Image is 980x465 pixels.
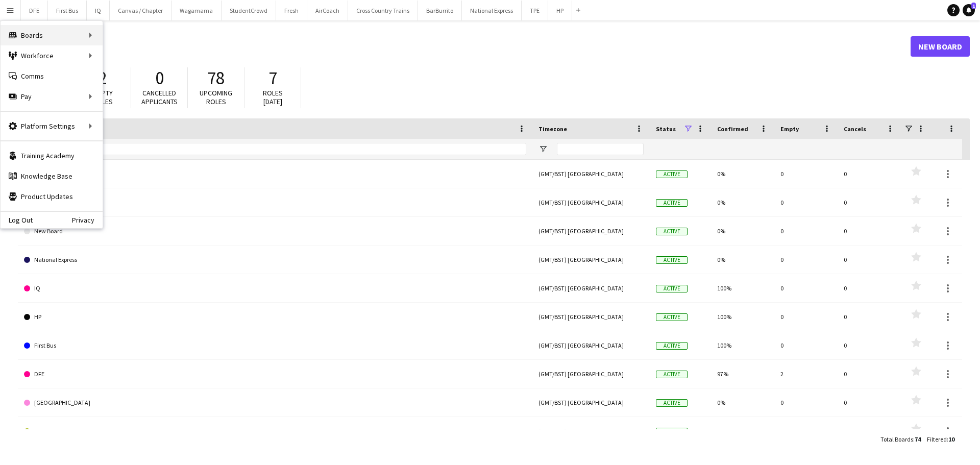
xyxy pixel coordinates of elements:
[532,188,650,216] div: (GMT/BST) [GEOGRAPHIC_DATA]
[774,331,838,359] div: 0
[24,160,526,188] a: TPE
[774,274,838,302] div: 0
[24,360,526,388] a: DFE
[774,303,838,331] div: 0
[911,36,970,57] a: New Board
[1,66,103,86] a: Comms
[557,143,644,155] input: Timezone Filter Input
[268,67,277,89] span: 7
[656,342,688,350] span: Active
[24,303,526,331] a: HP
[971,3,976,9] span: 1
[538,144,548,154] button: Open Filter Menu
[87,1,110,20] button: IQ
[656,399,688,407] span: Active
[838,417,901,445] div: 0
[200,88,232,106] span: Upcoming roles
[532,246,650,274] div: (GMT/BST) [GEOGRAPHIC_DATA]
[774,360,838,388] div: 2
[711,388,774,417] div: 0%
[1,216,33,224] a: Log Out
[24,388,526,417] a: [GEOGRAPHIC_DATA]
[711,160,774,188] div: 0%
[171,1,222,20] button: Wagamama
[532,274,650,302] div: (GMT/BST) [GEOGRAPHIC_DATA]
[532,417,650,445] div: (GMT/BST) [GEOGRAPHIC_DATA]
[155,67,164,89] span: 0
[774,388,838,417] div: 0
[656,313,688,321] span: Active
[532,217,650,245] div: (GMT/BST) [GEOGRAPHIC_DATA]
[838,274,901,302] div: 0
[222,1,276,20] button: StudentCrowd
[656,199,688,207] span: Active
[711,274,774,302] div: 100%
[711,360,774,388] div: 97%
[21,1,48,20] button: DFE
[656,170,688,178] span: Active
[656,228,688,235] span: Active
[656,371,688,378] span: Active
[522,1,548,20] button: TPE
[717,125,748,133] span: Confirmed
[838,331,901,359] div: 0
[844,125,866,133] span: Cancels
[18,39,911,54] h1: Boards
[711,417,774,445] div: 0%
[1,45,103,66] div: Workforce
[656,285,688,292] span: Active
[42,143,526,155] input: Board name Filter Input
[838,188,901,216] div: 0
[532,360,650,388] div: (GMT/BST) [GEOGRAPHIC_DATA]
[656,428,688,435] span: Active
[927,429,954,449] div: :
[711,217,774,245] div: 0%
[880,435,913,443] span: Total Boards
[532,388,650,417] div: (GMT/BST) [GEOGRAPHIC_DATA]
[72,216,103,224] a: Privacy
[24,417,526,446] a: BarBurrito
[838,217,901,245] div: 0
[348,1,418,20] button: Cross Country Trains
[948,435,954,443] span: 10
[24,246,526,274] a: National Express
[207,67,225,89] span: 78
[838,360,901,388] div: 0
[838,160,901,188] div: 0
[48,1,87,20] button: First Bus
[838,303,901,331] div: 0
[24,274,526,303] a: IQ
[532,160,650,188] div: (GMT/BST) [GEOGRAPHIC_DATA]
[880,429,921,449] div: :
[774,188,838,216] div: 0
[1,25,103,45] div: Boards
[927,435,947,443] span: Filtered
[538,125,567,133] span: Timezone
[141,88,178,106] span: Cancelled applicants
[711,331,774,359] div: 100%
[1,186,103,207] a: Product Updates
[532,331,650,359] div: (GMT/BST) [GEOGRAPHIC_DATA]
[780,125,799,133] span: Empty
[24,217,526,246] a: New Board
[711,246,774,274] div: 0%
[774,417,838,445] div: 0
[656,256,688,264] span: Active
[1,145,103,166] a: Training Academy
[532,303,650,331] div: (GMT/BST) [GEOGRAPHIC_DATA]
[1,116,103,136] div: Platform Settings
[963,4,975,16] a: 1
[656,125,676,133] span: Status
[774,246,838,274] div: 0
[838,246,901,274] div: 0
[276,1,307,20] button: Fresh
[915,435,921,443] span: 74
[548,1,572,20] button: HP
[838,388,901,417] div: 0
[1,166,103,186] a: Knowledge Base
[24,188,526,217] a: StudentCrowd
[774,160,838,188] div: 0
[462,1,522,20] button: National Express
[1,86,103,107] div: Pay
[711,188,774,216] div: 0%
